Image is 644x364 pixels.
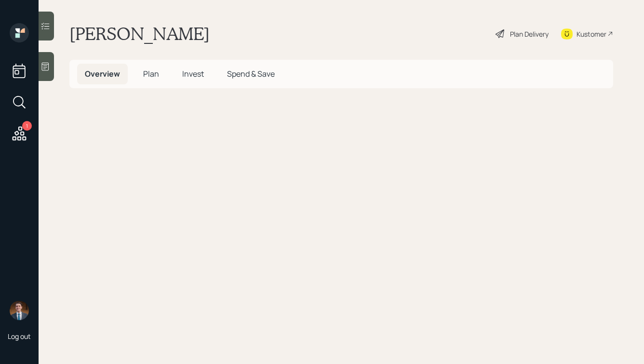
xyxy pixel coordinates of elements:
img: hunter_neumayer.jpg [10,301,29,320]
span: Plan [143,68,159,79]
span: Overview [85,68,120,79]
h1: [PERSON_NAME] [69,23,210,44]
div: 1 [22,121,32,131]
span: Invest [182,68,204,79]
span: Spend & Save [227,68,275,79]
div: Plan Delivery [510,29,549,39]
div: Kustomer [577,29,606,39]
div: Log out [8,332,31,341]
